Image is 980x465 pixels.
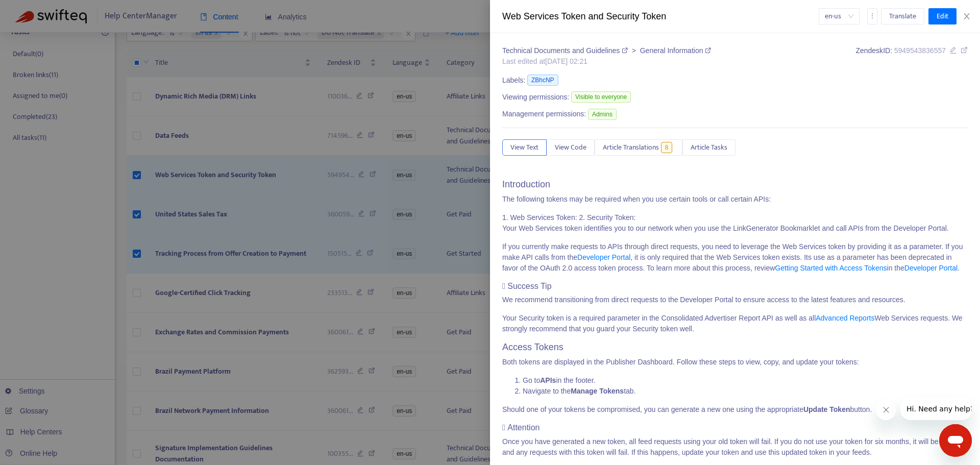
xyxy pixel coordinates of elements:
span: 1. Web Services Token: [502,213,577,222]
span: ZBhcNP [527,75,558,86]
div: Last edited at [DATE] 02:21 [502,56,711,67]
button: Translate [881,8,924,25]
strong: Manage Tokens [571,387,624,395]
strong: APIs [540,376,556,384]
p: Should one of your tokens be compromised, you can generate a new one using the appropriate button. [502,404,968,415]
p: We recommend transitioning from direct requests to the Developer Portal to ensure access to the l... [502,295,968,305]
iframe: Close message [876,400,896,420]
span: more [869,12,876,19]
a: Developer Portal [904,264,958,272]
a: Technical Documents and Guidelines [502,46,630,55]
span: Management permissions: [502,109,586,119]
div: Zendesk ID: [855,45,968,67]
span: close [963,12,971,20]
span: View Code [555,142,586,153]
iframe: Button to launch messaging window [939,424,972,457]
p: Your Web Services token identifies you to our network when you use the LinkGenerator Bookmarklet ... [502,223,968,234]
div: > [502,45,711,56]
span: Hi. Need any help? [6,7,73,15]
button: Close [960,12,974,21]
button: View Code [547,139,595,156]
span: Viewing permissions: [502,92,569,103]
span: 2. Security Token: [579,213,635,222]
strong: Update Token [803,405,850,413]
button: Article Translations8 [595,139,682,156]
span: Admins [588,109,617,120]
button: View Text [502,139,547,156]
div: Web Services Token and Security Token [502,10,819,23]
span: View Text [510,142,538,153]
span: Translate [889,11,916,22]
p: Your Security token is a required parameter in the Consolidated Advertiser Report API as well as ... [502,313,968,334]
button: Edit [928,8,957,25]
span: 8 [661,142,673,153]
h4: Success Tip [502,281,968,291]
a: Getting Started with Access Tokens [775,264,887,272]
p: Both tokens are displayed in the Publisher Dashboard. Follow these steps to view, copy, and updat... [502,357,968,368]
h3: Access Tokens [502,342,968,353]
button: more [867,8,877,25]
li: Navigate to the tab. [523,386,968,397]
h3: Introduction [502,179,968,190]
a: General Information [640,46,712,55]
li: Go to in the footer. [523,375,968,386]
span: Edit [937,11,948,22]
iframe: Message from company [900,398,972,420]
span: Visible to everyone [571,91,631,103]
p: If you currently make requests to APIs through direct requests, you need to leverage the Web Serv... [502,241,968,274]
span: Article Translations [603,142,659,153]
p: The following tokens may be required when you use certain tools or call certain APIs: [502,194,968,205]
h4: Attention [502,423,968,432]
button: Article Tasks [682,139,736,156]
span: Article Tasks [691,142,727,153]
a: Advanced Reports [816,314,874,322]
p: Once you have generated a new token, all feed requests using your old token will fail. If you do ... [502,436,968,458]
span: Labels: [502,75,525,86]
a: Developer Portal [577,253,630,261]
span: 5949543836557 [894,46,946,55]
span: en-us [825,9,853,24]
